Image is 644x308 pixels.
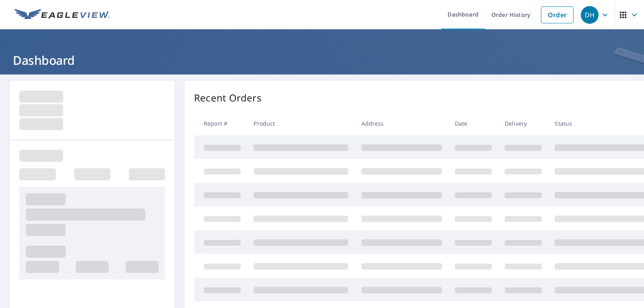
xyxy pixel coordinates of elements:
th: Date [448,112,498,135]
th: Product [247,112,355,135]
th: Address [355,112,448,135]
a: Order [541,6,574,23]
div: DH [581,6,599,24]
img: EV Logo [14,9,109,21]
p: Recent Orders [194,91,262,105]
h1: Dashboard [10,52,634,68]
th: Report # [194,112,247,135]
th: Delivery [498,112,548,135]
